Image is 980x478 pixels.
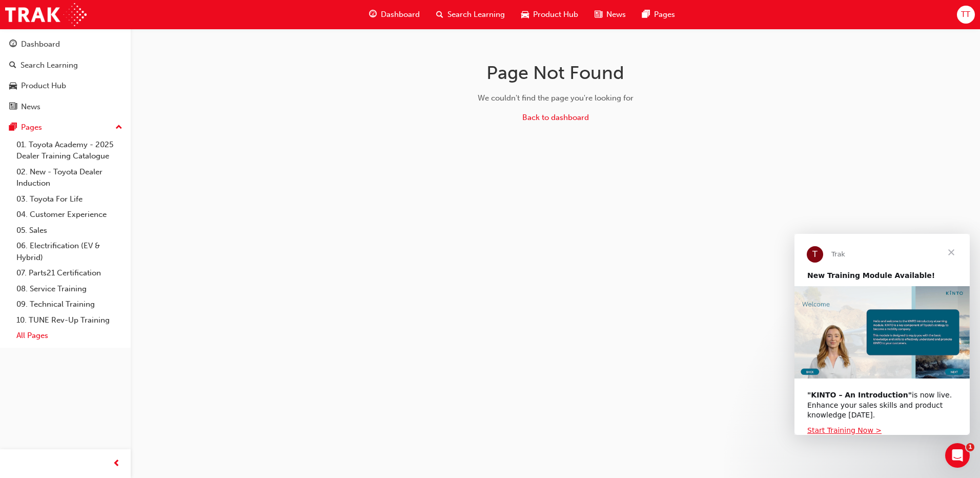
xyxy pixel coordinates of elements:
span: prev-icon [113,457,120,470]
div: We couldn't find the page you're looking for [393,92,718,104]
a: Back to dashboard [522,113,589,122]
iframe: Intercom live chat message [794,234,970,435]
a: pages-iconPages [634,4,683,25]
a: guage-iconDashboard [361,4,428,25]
div: Dashboard [21,38,60,50]
img: Trak [5,3,87,26]
h1: Page Not Found [393,62,718,84]
span: 1 [966,443,974,451]
span: Pages [654,9,675,21]
span: TT [961,9,970,21]
a: 05. Sales [12,223,127,238]
span: news-icon [595,8,602,21]
span: guage-icon [9,40,17,49]
div: Search Learning [21,59,78,71]
a: News [4,97,127,116]
a: 04. Customer Experience [12,207,127,223]
span: Product Hub [533,9,578,21]
span: Search Learning [447,9,505,21]
a: 09. Technical Training [12,296,127,312]
a: Product Hub [4,76,127,95]
span: car-icon [521,8,529,21]
span: car-icon [9,82,17,91]
a: news-iconNews [586,4,634,25]
button: Pages [4,118,127,137]
a: 10. TUNE Rev-Up Training [12,312,127,328]
span: search-icon [436,8,443,21]
span: pages-icon [9,123,17,132]
a: 03. Toyota For Life [12,191,127,207]
a: 08. Service Training [12,281,127,297]
span: news-icon [9,103,17,112]
span: pages-icon [642,8,650,21]
a: Dashboard [4,35,127,54]
a: Search Learning [4,56,127,75]
span: search-icon [9,61,16,70]
div: Product Hub [21,80,66,92]
a: 01. Toyota Academy - 2025 Dealer Training Catalogue [12,137,127,164]
div: News [21,101,40,113]
iframe: Intercom live chat [945,443,970,468]
button: DashboardSearch LearningProduct HubNews [4,33,127,118]
a: 07. Parts21 Certification [12,265,127,281]
span: guage-icon [369,8,377,21]
button: TT [957,6,975,24]
span: News [606,9,626,21]
span: up-icon [115,121,122,134]
a: search-iconSearch Learning [428,4,513,25]
a: All Pages [12,328,127,344]
span: Dashboard [381,9,420,21]
a: car-iconProduct Hub [513,4,586,25]
div: Pages [21,122,42,133]
a: 02. New - Toyota Dealer Induction [12,164,127,191]
a: 06. Electrification (EV & Hybrid) [12,238,127,265]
